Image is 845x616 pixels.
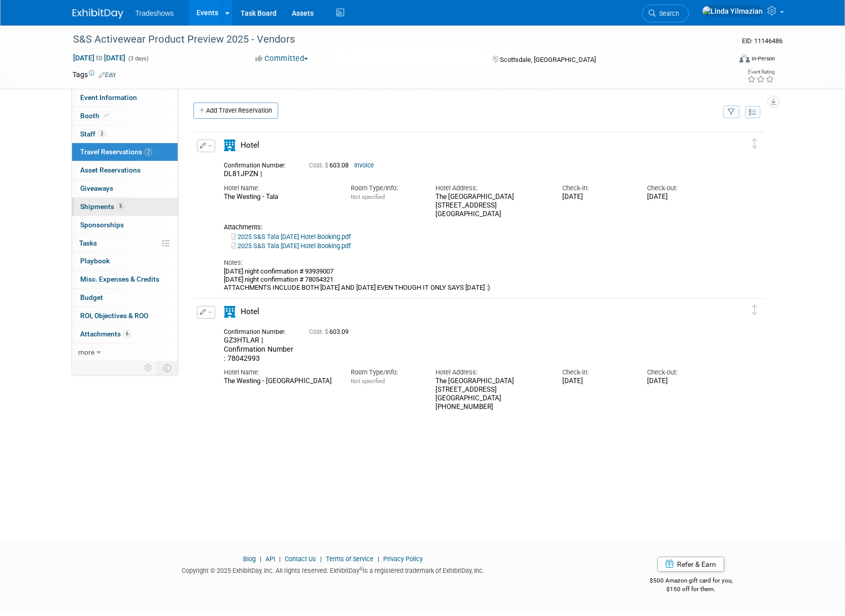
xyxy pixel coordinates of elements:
a: API [265,555,275,563]
div: $150 off for them. [609,585,773,594]
a: Terms of Service [326,555,374,563]
button: Committed [252,53,312,64]
span: 3 [98,130,106,138]
span: Staff [80,130,106,138]
div: Hotel Name: [224,368,335,377]
span: Tradeshows [136,9,174,17]
td: Toggle Event Tabs [157,361,178,374]
div: [DATE] [562,377,632,386]
div: [DATE] [647,193,717,201]
a: Blog [243,555,256,563]
div: Event Format [671,53,775,68]
a: Invoice [354,162,374,169]
div: The Westing - [GEOGRAPHIC_DATA] [224,377,335,386]
a: Contact Us [285,555,316,563]
a: Staff3 [72,125,178,143]
div: Check-in: [562,184,632,193]
span: Cost: $ [309,162,329,169]
span: | [257,555,264,563]
div: [DATE] [647,377,717,386]
span: DL81JPZN | [224,169,262,178]
a: Travel Reservations2 [72,143,178,161]
span: | [375,555,382,563]
span: Event ID: 11146486 [742,37,783,45]
div: [DATE] [562,193,632,201]
span: | [318,555,324,563]
div: Check-in: [562,368,632,377]
div: Confirmation Number: [224,159,294,169]
a: 2025 S&S Tala [DATE] Hotel Booking.pdf [231,242,351,250]
img: Format-Inperson.png [739,54,750,62]
a: Attachments6 [72,325,178,343]
i: Click and drag to move item [752,139,757,149]
div: The [GEOGRAPHIC_DATA] [STREET_ADDRESS] [GEOGRAPHIC_DATA] [435,193,547,218]
span: Hotel [241,141,259,150]
span: more [78,348,94,356]
span: Event Information [80,93,137,101]
td: Personalize Event Tab Strip [140,361,157,374]
div: Notes: [224,258,717,267]
div: $500 Amazon gift card for you, [609,570,773,593]
a: Giveaways [72,180,178,197]
a: Event Information [72,89,178,107]
div: The [GEOGRAPHIC_DATA] [STREET_ADDRESS] [GEOGRAPHIC_DATA] [PHONE_NUMBER] [435,377,547,411]
a: Shipments5 [72,198,178,216]
a: Sponsorships [72,216,178,234]
div: Hotel Address: [435,368,547,377]
div: Hotel Name: [224,184,335,193]
a: Playbook [72,252,178,270]
span: to [94,54,104,62]
a: Privacy Policy [383,555,423,563]
i: Booth reservation complete [104,113,109,118]
span: Attachments [80,330,131,338]
a: Refer & Earn [657,557,724,572]
span: ROI, Objectives & ROO [80,312,148,320]
span: (3 days) [127,55,149,62]
a: Budget [72,289,178,306]
div: Confirmation Number: [224,325,294,336]
span: Misc. Expenses & Credits [80,275,159,283]
a: more [72,344,178,361]
span: 603.09 [309,328,353,335]
span: Hotel [241,307,259,316]
span: Not specified [351,378,385,385]
div: The Westing - Tala [224,193,335,201]
i: Click and drag to move item [752,305,757,315]
span: Search [656,10,679,17]
span: Giveaways [80,184,113,192]
span: [DATE] [DATE] [73,53,126,62]
div: Check-out: [647,184,717,193]
span: Travel Reservations [80,148,152,156]
span: Tasks [79,239,97,247]
a: Tasks [72,234,178,252]
a: Search [642,5,689,22]
div: Hotel Address: [435,184,547,193]
span: 603.08 [309,162,353,169]
span: 2 [145,148,152,156]
span: Sponsorships [80,221,124,229]
i: Filter by Traveler [728,109,735,116]
a: Misc. Expenses & Credits [72,270,178,288]
span: 5 [117,202,124,210]
div: Attachments: [224,223,717,231]
div: S&S Activewear Product Preview 2025 - Vendors [70,30,716,49]
sup: ® [359,566,363,572]
a: Add Travel Reservation [193,102,278,119]
span: Cost: $ [309,328,329,335]
span: Budget [80,293,103,301]
div: Room Type/Info: [351,368,420,377]
a: ROI, Objectives & ROO [72,307,178,325]
a: 2025 S&S Tala [DATE] Hotel Booking.pdf [231,233,351,241]
span: | [277,555,283,563]
span: GZ3HTLAR | Confirmation Number : 78042993 [224,336,293,362]
i: Hotel [224,140,235,151]
td: Tags [73,70,116,80]
span: 6 [123,330,131,337]
div: In-Person [751,55,775,62]
span: Booth [80,112,111,120]
span: Playbook [80,257,110,265]
div: Check-out: [647,368,717,377]
a: Edit [99,72,116,79]
div: Copyright © 2025 ExhibitDay, Inc. All rights reserved. ExhibitDay is a registered trademark of Ex... [73,564,594,575]
img: ExhibitDay [73,9,123,19]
